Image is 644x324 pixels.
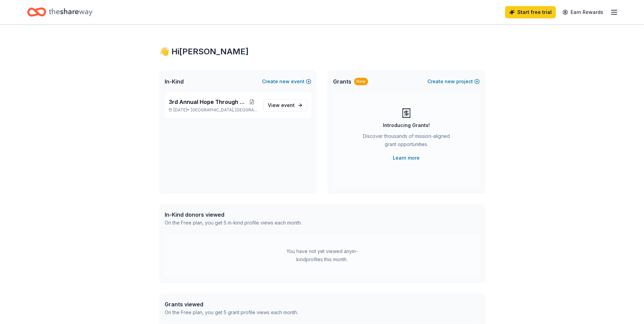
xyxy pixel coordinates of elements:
a: Start free trial [505,6,556,18]
div: 👋 Hi [PERSON_NAME] [159,46,485,57]
div: On the Free plan, you get 5 in-kind profile views each month. [165,219,302,227]
span: In-Kind [165,77,184,86]
a: Earn Rewards [558,6,607,18]
div: On the Free plan, you get 5 grant profile views each month. [165,308,298,317]
a: View event [263,99,307,111]
a: Home [27,4,92,20]
p: [DATE] • [169,107,258,113]
span: new [445,77,455,86]
div: You have not yet viewed any in-kind profiles this month. [280,247,365,264]
span: [GEOGRAPHIC_DATA], [GEOGRAPHIC_DATA] [191,107,258,113]
div: Grants viewed [165,300,298,308]
button: Createnewproject [427,77,480,86]
div: Introducing Grants! [383,121,430,129]
div: Discover thousands of mission-aligned grant opportunities. [360,132,453,151]
div: In-Kind donors viewed [165,211,302,219]
span: View [268,101,295,109]
span: Grants [333,77,351,86]
button: Createnewevent [262,77,311,86]
div: New [354,78,368,85]
span: event [281,102,295,108]
a: Learn more [393,154,420,162]
span: new [279,77,290,86]
span: 3rd Annual Hope Through Homes [169,98,246,106]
